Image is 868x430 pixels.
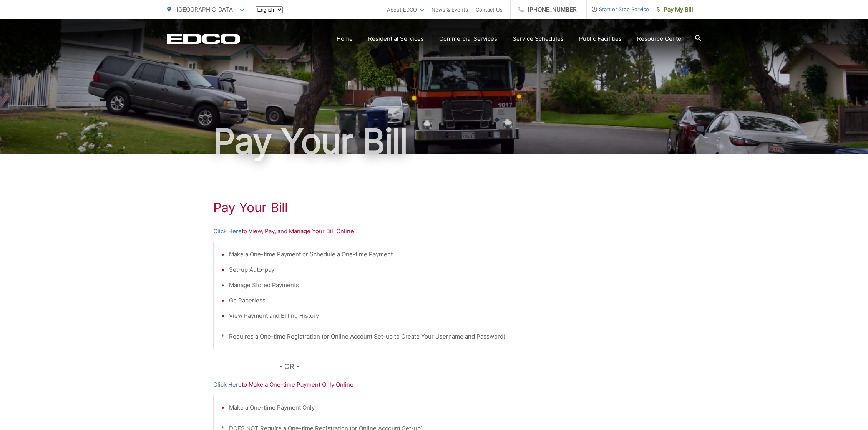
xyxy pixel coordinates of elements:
[229,250,647,259] li: Make a One-time Payment or Schedule a One-time Payment
[167,122,701,161] h1: Pay Your Bill
[221,332,647,341] p: * Requires a One-time Registration (or Online Account Set-up to Create Your Username and Password)
[229,296,647,305] li: Go Paperless
[213,380,655,389] p: to Make a One-time Payment Only Online
[229,281,647,290] li: Manage Stored Payments
[167,33,240,44] a: EDCD logo. Return to the homepage.
[368,34,424,43] a: Residential Services
[439,34,497,43] a: Commercial Services
[476,5,503,14] a: Contact Us
[256,6,283,13] select: Select a language
[213,200,655,215] h1: Pay Your Bill
[176,6,235,13] span: [GEOGRAPHIC_DATA]
[637,34,684,43] a: Resource Center
[337,34,353,43] a: Home
[513,34,564,43] a: Service Schedules
[657,5,693,14] span: Pay My Bill
[279,361,655,372] p: - OR -
[229,265,647,274] li: Set-up Auto-pay
[213,227,242,236] a: Click Here
[213,380,242,389] a: Click Here
[579,34,622,43] a: Public Facilities
[387,5,424,14] a: About EDCO
[432,5,468,14] a: News & Events
[229,311,647,320] li: View Payment and Billing History
[229,403,647,412] li: Make a One-time Payment Only
[213,227,655,236] p: to View, Pay, and Manage Your Bill Online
